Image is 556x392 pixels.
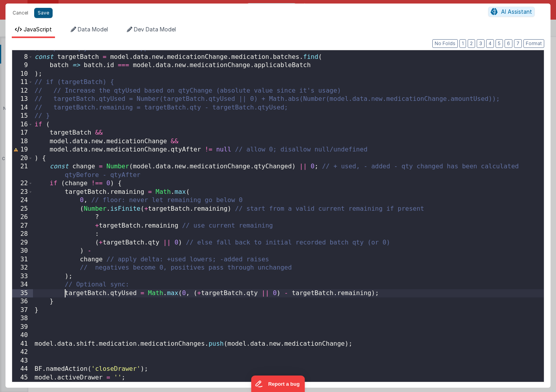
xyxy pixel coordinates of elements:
div: 11 [12,78,33,87]
div: 15 [12,112,33,120]
div: 10 [12,70,33,78]
div: 21 [12,162,33,179]
div: 24 [12,196,33,205]
div: 20 [12,154,33,163]
button: 4 [486,39,494,48]
div: 12 [12,87,33,95]
div: 30 [12,247,33,255]
button: 7 [514,39,522,48]
div: 19 [12,146,33,154]
div: 40 [12,331,33,340]
button: Cancel [9,7,32,18]
div: 35 [12,289,33,298]
div: 36 [12,297,33,306]
div: 29 [12,239,33,247]
button: 6 [505,39,512,48]
span: AI Assistant [501,8,532,15]
div: 16 [12,120,33,129]
div: 37 [12,306,33,315]
div: 42 [12,348,33,357]
div: 23 [12,188,33,197]
button: No Folds [432,39,458,48]
div: 45 [12,374,33,382]
div: 14 [12,104,33,112]
button: 1 [459,39,466,48]
div: 43 [12,357,33,365]
div: 33 [12,272,33,281]
div: 41 [12,340,33,348]
button: 5 [496,39,503,48]
div: 44 [12,365,33,374]
div: 18 [12,137,33,146]
div: 31 [12,255,33,264]
div: 39 [12,323,33,332]
iframe: Marker.io feedback button [251,376,305,392]
span: JavaScript [24,26,52,33]
div: 17 [12,129,33,137]
div: 13 [12,95,33,104]
button: AI Assistant [488,7,535,17]
div: 32 [12,264,33,272]
div: 26 [12,213,33,222]
div: 9 [12,61,33,70]
div: 27 [12,222,33,230]
div: 22 [12,179,33,188]
div: 34 [12,281,33,289]
button: 3 [477,39,485,48]
span: Dev Data Model [134,26,176,33]
button: 2 [468,39,475,48]
button: Save [34,8,53,18]
div: 28 [12,230,33,239]
span: Data Model [78,26,108,33]
div: 38 [12,314,33,323]
button: Format [523,39,544,48]
div: 8 [12,53,33,62]
div: 25 [12,205,33,213]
